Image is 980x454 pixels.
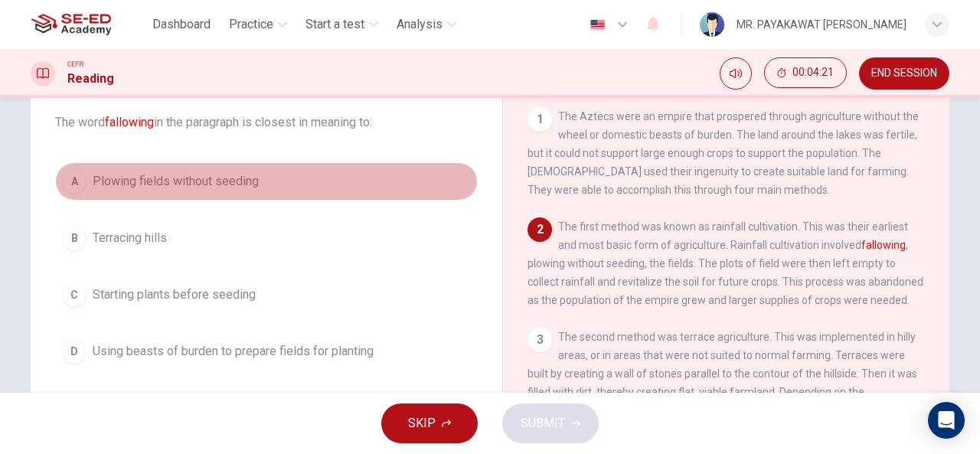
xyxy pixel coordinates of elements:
[223,11,293,38] button: Practice
[105,115,154,129] font: fallowing
[381,403,478,443] button: SKIP
[700,12,724,37] img: Profile picture
[859,57,949,90] button: END SESSION
[55,276,478,314] button: CStarting plants before seeding
[390,11,462,38] button: Analysis
[31,9,146,40] a: SE-ED Academy logo
[152,15,211,34] span: Dashboard
[764,57,847,88] button: 00:04:21
[528,217,552,242] div: 2
[55,113,478,132] span: The word in the paragraph is closest in meaning to:
[588,19,607,31] img: en
[871,67,937,80] span: END SESSION
[928,402,965,439] div: Open Intercom Messenger
[528,328,552,352] div: 3
[528,107,552,132] div: 1
[93,342,374,361] span: Using beasts of burden to prepare fields for planting
[528,110,919,196] span: The Aztecs were an empire that prospered through agriculture without the wheel or domestic beasts...
[720,57,752,90] div: Mute
[55,219,478,257] button: BTerracing hills
[146,11,217,38] button: Dashboard
[528,331,917,453] span: The second method was terrace agriculture. This was implemented in hilly areas, or in areas that ...
[31,9,111,40] img: SE-ED Academy logo
[62,339,87,364] div: D
[397,15,443,34] span: Analysis
[305,15,364,34] span: Start a test
[93,229,167,247] span: Terracing hills
[55,162,478,201] button: APlowing fields without seeding
[861,239,906,251] font: fallowing
[67,70,114,88] h1: Reading
[299,11,384,38] button: Start a test
[55,332,478,371] button: DUsing beasts of burden to prepare fields for planting
[408,413,436,434] span: SKIP
[792,67,834,79] span: 00:04:21
[62,169,87,194] div: A
[764,57,847,90] div: Hide
[62,283,87,307] div: C
[93,286,256,304] span: Starting plants before seeding
[229,15,273,34] span: Practice
[737,15,906,34] div: MR. PAYAKAWAT [PERSON_NAME]
[528,220,923,306] span: The first method was known as rainfall cultivation. This was their earliest and most basic form o...
[62,226,87,250] div: B
[93,172,259,191] span: Plowing fields without seeding
[67,59,83,70] span: CEFR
